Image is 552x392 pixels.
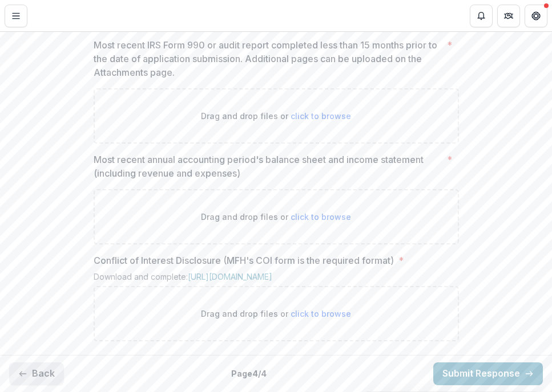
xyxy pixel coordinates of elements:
[94,38,442,79] p: Most recent IRS Form 990 or audit report completed less than 15 months prior to the date of appli...
[231,367,267,379] p: Page 4 / 4
[188,272,272,281] a: [URL][DOMAIN_NAME]
[201,211,351,223] p: Drag and drop files or
[470,5,493,27] button: Notifications
[525,5,547,27] button: Get Help
[497,5,520,27] button: Partners
[291,111,351,121] span: click to browse
[291,309,351,318] span: click to browse
[433,362,543,385] button: Submit Response
[201,308,351,320] p: Drag and drop files or
[94,254,394,267] p: Conflict of Interest Disclosure (MFH's COI form is the required format)
[201,110,351,122] p: Drag and drop files or
[94,153,442,180] p: Most recent annual accounting period's balance sheet and income statement (including revenue and ...
[291,212,351,222] span: click to browse
[9,362,64,385] button: Back
[94,272,459,286] div: Download and complete:
[5,5,27,27] button: Toggle Menu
